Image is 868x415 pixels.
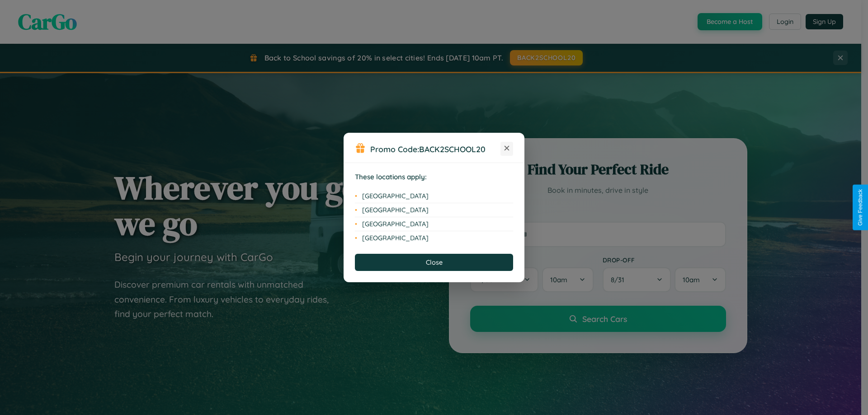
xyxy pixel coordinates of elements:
div: Give Feedback [857,189,863,226]
li: [GEOGRAPHIC_DATA] [355,231,513,245]
h3: Promo Code: [370,144,500,154]
b: BACK2SCHOOL20 [419,144,486,154]
li: [GEOGRAPHIC_DATA] [355,189,513,203]
button: Close [355,254,513,271]
strong: These locations apply: [355,173,427,181]
li: [GEOGRAPHIC_DATA] [355,217,513,231]
li: [GEOGRAPHIC_DATA] [355,203,513,217]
